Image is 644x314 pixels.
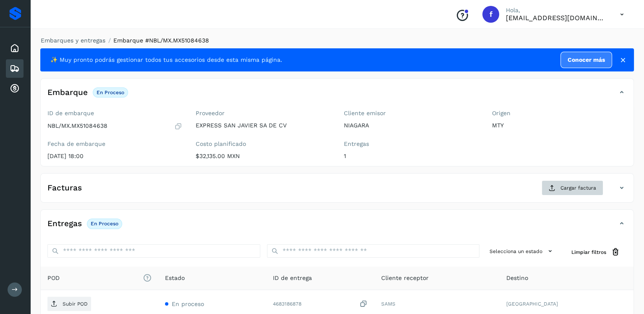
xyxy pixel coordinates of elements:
[196,110,330,117] label: Proveedor
[560,52,612,68] a: Conocer más
[41,37,105,44] a: Embarques y entregas
[344,153,479,160] p: 1
[565,244,627,260] button: Limpiar filtros
[273,300,367,309] div: 4683186878
[196,122,330,129] p: EXPRESS SAN JAVIER SA DE CV
[47,140,182,148] label: Fecha de embarque
[273,274,312,282] span: ID de entrega
[486,244,558,258] button: Selecciona un estado
[91,221,118,227] p: En proceso
[196,153,330,160] p: $32,135.00 MXN
[47,297,91,311] button: Subir POD
[506,7,607,14] p: Hola,
[47,183,82,193] h4: Facturas
[344,122,479,129] p: NIAGARA
[506,14,607,22] p: facturacion@expresssanjavier.com
[47,122,107,129] p: NBL/MX.MX51084638
[6,39,24,58] div: Inicio
[47,153,182,160] p: [DATE] 18:00
[506,274,528,282] span: Destino
[50,55,282,64] span: ✨ Muy pronto podrás gestionar todos tus accesorios desde esta misma página.
[6,79,24,98] div: Cuentas por cobrar
[47,88,88,98] h4: Embarque
[40,36,634,45] nav: breadcrumb
[381,274,428,282] span: Cliente receptor
[492,122,627,129] p: MTY
[344,110,479,117] label: Cliente emisor
[571,248,606,256] span: Limpiar filtros
[492,110,627,117] label: Origen
[41,180,634,202] div: FacturasCargar factura
[344,140,479,148] label: Entregas
[41,216,634,237] div: EntregasEn proceso
[196,140,330,148] label: Costo planificado
[97,90,124,95] p: En proceso
[47,274,152,282] span: POD
[165,274,185,282] span: Estado
[172,301,204,307] span: En proceso
[63,301,88,307] p: Subir POD
[560,184,596,192] span: Cargar factura
[47,219,82,229] h4: Entregas
[113,37,209,44] span: Embarque #NBL/MX.MX51084638
[6,59,24,78] div: Embarques
[542,180,603,195] button: Cargar factura
[41,85,634,106] div: EmbarqueEn proceso
[47,110,182,117] label: ID de embarque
